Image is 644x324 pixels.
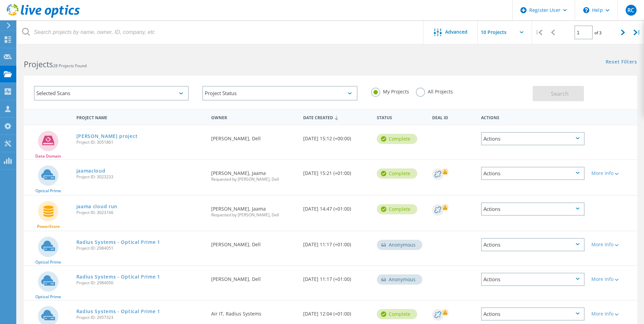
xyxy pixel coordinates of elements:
[35,260,61,264] span: Optical Prime
[371,88,409,94] label: My Projects
[551,90,569,97] span: Search
[17,20,424,44] input: Search projects by name, owner, ID, company, etc
[202,86,357,101] div: Project Status
[377,204,417,214] div: Complete
[35,189,61,193] span: Optical Prime
[211,177,296,181] span: Requested by [PERSON_NAME], Dell
[377,309,417,319] div: Complete
[606,59,637,65] a: Reset Filters
[24,59,53,70] b: Projects
[76,281,205,285] span: Project ID: 2984050
[377,168,417,179] div: Complete
[591,242,634,247] div: More Info
[76,168,106,173] a: jaamacloud
[76,309,160,314] a: Radius Systems - Optical Prime 1
[532,20,546,44] div: |
[208,301,300,323] div: Air IT, Radius Systems
[208,231,300,254] div: [PERSON_NAME], Dell
[300,160,373,182] div: [DATE] 15:21 (+01:00)
[7,14,80,19] a: Live Optics Dashboard
[591,171,634,176] div: More Info
[429,111,478,123] div: Deal Id
[300,231,373,254] div: [DATE] 11:17 (+01:00)
[377,134,417,144] div: Complete
[76,246,205,250] span: Project ID: 2984051
[76,211,205,215] span: Project ID: 3023166
[481,238,585,251] div: Actions
[481,132,585,145] div: Actions
[300,196,373,218] div: [DATE] 14:47 (+01:00)
[416,88,453,94] label: All Projects
[630,20,644,44] div: |
[445,30,467,34] span: Advanced
[76,240,160,245] a: Radius Systems - Optical Prime 1
[627,7,634,13] span: RC
[481,167,585,180] div: Actions
[481,202,585,216] div: Actions
[35,154,61,158] span: Data Domain
[300,111,373,124] div: Date Created
[591,311,634,316] div: More Info
[300,125,373,148] div: [DATE] 15:12 (+00:00)
[73,111,208,123] div: Project Name
[53,63,87,69] span: 28 Projects Found
[37,224,60,229] span: PowerStore
[76,316,205,320] span: Project ID: 2957323
[377,274,422,285] div: Anonymous
[208,111,300,123] div: Owner
[76,274,160,279] a: Radius Systems - Optical Prime 1
[481,307,585,321] div: Actions
[208,266,300,288] div: [PERSON_NAME], Dell
[377,240,422,250] div: Anonymous
[583,7,589,13] svg: \n
[591,277,634,282] div: More Info
[300,301,373,323] div: [DATE] 12:04 (+01:00)
[208,196,300,224] div: [PERSON_NAME], Jaama
[208,160,300,188] div: [PERSON_NAME], Jaama
[76,134,138,139] a: [PERSON_NAME] project
[76,140,205,144] span: Project ID: 3051861
[208,125,300,148] div: [PERSON_NAME], Dell
[373,111,429,123] div: Status
[594,30,602,36] span: of 3
[533,86,584,101] button: Search
[35,295,61,299] span: Optical Prime
[211,213,296,217] span: Requested by [PERSON_NAME], Dell
[478,111,588,123] div: Actions
[481,273,585,286] div: Actions
[300,266,373,288] div: [DATE] 11:17 (+01:00)
[76,175,205,179] span: Project ID: 3023233
[76,204,118,209] a: jaama cloud run
[34,86,189,101] div: Selected Scans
